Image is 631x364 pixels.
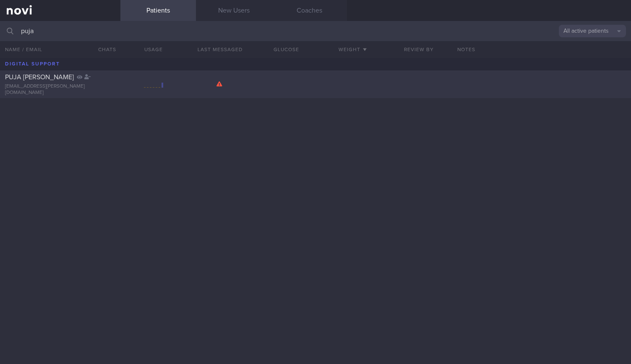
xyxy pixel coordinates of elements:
[187,41,253,58] button: Last Messaged
[559,25,626,37] button: All active patients
[5,74,74,81] span: PUJA [PERSON_NAME]
[386,41,452,58] button: Review By
[87,41,120,58] button: Chats
[320,41,386,58] button: Weight
[5,83,115,96] div: [EMAIL_ADDRESS][PERSON_NAME][DOMAIN_NAME]
[452,41,631,58] div: Notes
[120,41,187,58] div: Usage
[253,41,319,58] button: Glucose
